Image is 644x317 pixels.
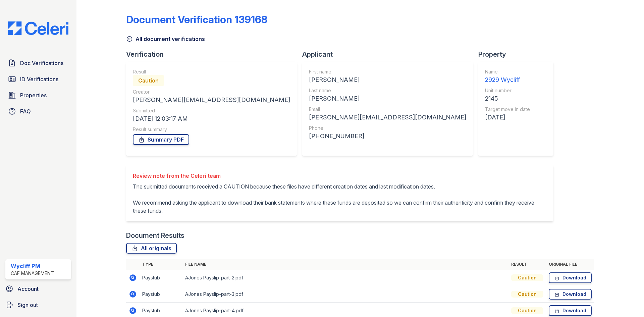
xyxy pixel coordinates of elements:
a: Sign out [3,298,74,312]
a: FAQ [5,105,71,118]
div: [PERSON_NAME] [309,94,466,103]
div: Applicant [302,50,478,59]
td: Paystub [140,270,182,286]
a: Doc Verifications [5,56,71,70]
div: Phone [309,125,466,131]
div: Unit number [485,87,530,94]
div: CAF Management [11,270,54,277]
a: Download [549,272,592,283]
div: Review note from the Celeri team [133,172,547,180]
th: File name [182,259,508,270]
div: Submitted [133,107,290,114]
span: Sign out [17,301,38,309]
div: Email [309,106,466,113]
div: Caution [133,75,164,86]
div: Caution [511,307,543,314]
a: Summary PDF [133,134,189,145]
span: FAQ [20,107,31,115]
div: Target move in date [485,106,530,113]
div: Result [133,68,290,75]
a: Properties [5,89,71,102]
div: [PHONE_NUMBER] [309,131,466,141]
div: [DATE] [485,113,530,122]
div: Caution [511,274,543,281]
div: [PERSON_NAME] [309,75,466,85]
div: Creator [133,89,290,95]
div: [PERSON_NAME][EMAIL_ADDRESS][DOMAIN_NAME] [133,95,290,105]
a: Download [549,289,592,300]
span: Doc Verifications [20,59,63,67]
th: Type [140,259,182,270]
th: Result [508,259,546,270]
div: [DATE] 12:03:17 AM [133,114,290,123]
span: Account [17,285,39,293]
div: Last name [309,87,466,94]
a: Account [3,282,74,296]
a: Name 2929 Wycliff [485,68,530,85]
a: All originals [126,243,177,254]
div: [PERSON_NAME][EMAIL_ADDRESS][DOMAIN_NAME] [309,113,466,122]
span: ID Verifications [20,75,58,83]
td: AJones Payslip-part-3.pdf [182,286,508,303]
div: Wycliff PM [11,262,54,270]
td: Paystub [140,286,182,303]
a: Download [549,305,592,316]
div: 2145 [485,94,530,103]
div: First name [309,68,466,75]
img: CE_Logo_Blue-a8612792a0a2168367f1c8372b55b34899dd931a85d93a1a3d3e32e68fde9ad4.png [3,21,74,35]
div: Document Results [126,231,184,240]
div: Document Verification 139168 [126,13,267,25]
div: Name [485,68,530,75]
div: Verification [126,50,302,59]
th: Original file [546,259,594,270]
div: Property [478,50,559,59]
a: ID Verifications [5,72,71,86]
div: Result summary [133,126,290,133]
span: Properties [20,91,47,99]
div: 2929 Wycliff [485,75,530,85]
div: Caution [511,291,543,298]
p: The submitted documents received a CAUTION because these files have different creation dates and ... [133,182,547,215]
td: AJones Payslip-part-2.pdf [182,270,508,286]
a: All document verifications [126,35,205,43]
